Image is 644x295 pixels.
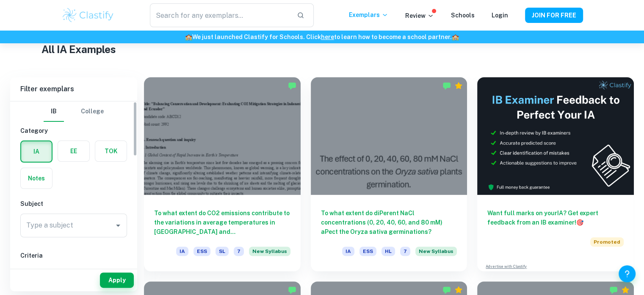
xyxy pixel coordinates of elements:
[100,273,134,288] button: Apply
[154,208,290,236] h6: To what extent do CO2 emissions contribute to the variations in average temperatures in [GEOGRAPH...
[234,247,244,256] span: 7
[10,77,137,101] h6: Filter exemplars
[442,286,451,294] img: Marked
[321,34,334,40] a: here
[249,247,290,256] span: New Syllabus
[359,247,376,256] span: ESS
[415,247,457,256] span: New Syllabus
[400,247,410,256] span: 7
[20,126,127,135] h6: Category
[477,77,634,271] a: Want full marks on yourIA? Get expert feedback from an IB examiner!PromotedAdvertise with Clastify
[176,247,188,256] span: IA
[349,10,388,20] p: Exemplars
[249,247,290,261] div: Starting from the May 2026 session, the ESS IA requirements have changed. We created this exempla...
[144,77,301,271] a: To what extent do CO2 emissions contribute to the variations in average temperatures in [GEOGRAPH...
[454,81,463,90] div: Premium
[525,8,583,23] button: JOIN FOR FREE
[216,247,229,256] span: SL
[492,12,508,19] a: Login
[576,219,583,226] span: 🎯
[95,141,127,161] button: TOK
[112,219,124,231] button: Open
[150,3,290,27] input: Search for any exemplars...
[288,286,296,294] img: Marked
[487,208,624,227] h6: Want full marks on your IA ? Get expert feedback from an IB examiner!
[342,247,354,256] span: IA
[452,34,459,40] span: 🏫
[454,286,463,294] div: Premium
[619,265,636,282] button: Help and Feedback
[21,168,52,188] button: Notes
[44,101,64,122] button: IB
[405,11,434,20] p: Review
[2,32,642,42] h6: We just launched Clastify for Schools. Click to learn how to become a school partner.
[193,247,210,256] span: ESS
[621,286,630,294] div: Premium
[58,141,89,161] button: EE
[185,34,192,40] span: 🏫
[451,12,475,19] a: Schools
[590,237,624,247] span: Promoted
[486,264,527,270] a: Advertise with Clastify
[609,286,618,294] img: Marked
[41,42,603,57] h1: All IA Examples
[20,251,127,260] h6: Criteria
[61,7,115,24] img: Clastify logo
[81,101,104,122] button: College
[415,247,457,261] div: Starting from the May 2026 session, the ESS IA requirements have changed. We created this exempla...
[44,101,104,122] div: Filter type choice
[381,247,395,256] span: HL
[442,81,451,90] img: Marked
[288,81,296,90] img: Marked
[321,208,457,236] h6: To what extent do diPerent NaCl concentrations (0, 20, 40, 60, and 80 mM) aPect the Oryza sativa ...
[311,77,467,271] a: To what extent do diPerent NaCl concentrations (0, 20, 40, 60, and 80 mM) aPect the Oryza sativa ...
[20,199,127,208] h6: Subject
[21,141,52,162] button: IA
[477,77,634,195] img: Thumbnail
